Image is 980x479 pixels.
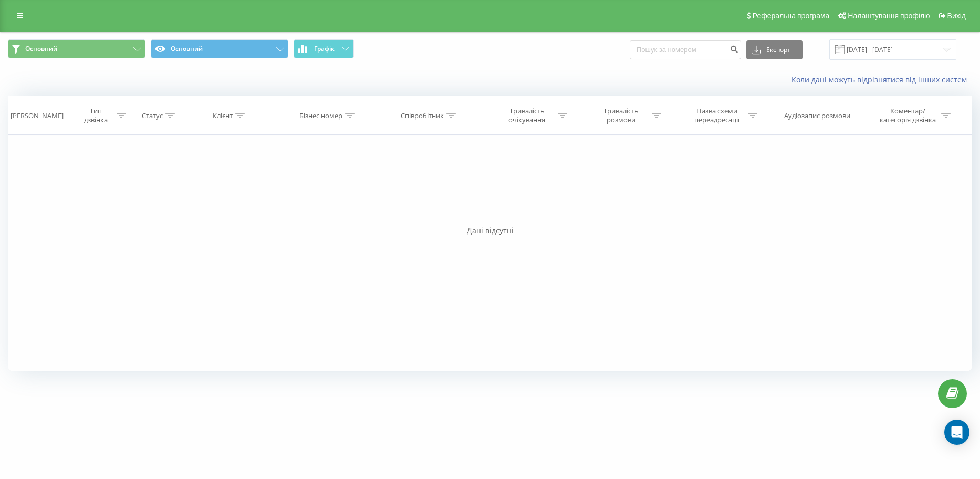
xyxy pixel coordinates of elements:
button: Основний [151,39,288,58]
div: Бізнес номер [299,111,342,120]
div: Тривалість очікування [499,107,555,124]
span: Графік [314,45,335,53]
button: Основний [8,39,145,58]
div: Аудіозапис розмови [784,111,850,120]
button: Графік [294,39,354,58]
span: Вихід [947,12,966,20]
div: Назва схеми переадресації [689,107,745,124]
span: Налаштування профілю [848,12,930,20]
input: Пошук за номером [630,40,741,59]
span: Основний [25,45,57,53]
a: Коли дані можуть відрізнятися вiд інших систем [791,75,972,85]
div: Клієнт [213,111,233,120]
div: Тип дзвінка [78,107,114,124]
button: Експорт [746,40,803,59]
div: Дані відсутні [8,225,972,236]
div: [PERSON_NAME] [11,111,64,120]
div: Тривалість розмови [593,107,649,124]
div: Співробітник [401,111,444,120]
div: Open Intercom Messenger [944,420,969,445]
span: Реферальна програма [753,12,830,20]
div: Коментар/категорія дзвінка [877,107,939,124]
div: Статус [142,111,163,120]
